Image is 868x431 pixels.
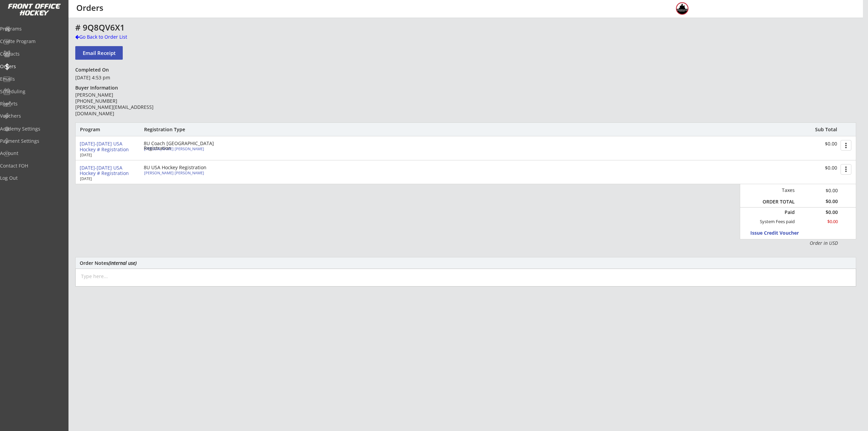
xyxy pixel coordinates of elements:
div: [DATE]-[DATE] USA Hockey # Registration [80,165,138,177]
button: Email Receipt [75,46,123,60]
div: Order in USD [759,240,838,247]
div: Sub Total [808,126,837,133]
div: $0.00 [795,165,837,171]
div: Go Back to Order List [75,34,145,40]
div: [PERSON_NAME] [PHONE_NUMBER] [PERSON_NAME][EMAIL_ADDRESS][DOMAIN_NAME] [75,92,173,117]
div: $0.00 [800,210,838,215]
div: 8U Coach [GEOGRAPHIC_DATA] Registration [144,141,222,151]
button: Issue Credit Voucher [750,228,813,237]
div: [DATE] 4:53 pm [75,74,173,81]
div: $0.00 [795,141,837,147]
em: (internal use) [108,260,137,266]
div: [DATE]-[DATE] USA Hockey # Registration [80,141,138,153]
div: 8U USA Hockey Registration [144,165,222,170]
div: [DATE] [80,153,134,157]
div: [PERSON_NAME] [PERSON_NAME] [144,171,220,175]
div: # 9Q8QV6X1 [75,23,400,32]
div: $0.00 [800,219,838,224]
div: Completed On [75,67,112,73]
div: Buyer Information [75,85,121,91]
div: Registration Type [144,126,222,133]
div: [PERSON_NAME] [PERSON_NAME] [144,147,220,151]
div: $0.00 [800,187,838,194]
div: Order Notes [80,260,852,266]
div: System Fees paid [754,219,795,224]
div: [DATE] [80,177,134,180]
div: $0.00 [800,198,838,204]
div: ORDER TOTAL [759,199,795,205]
div: Program [80,126,117,133]
div: Taxes [759,187,795,193]
div: Paid [764,209,795,215]
button: more_vert [841,140,851,151]
button: more_vert [841,164,851,175]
